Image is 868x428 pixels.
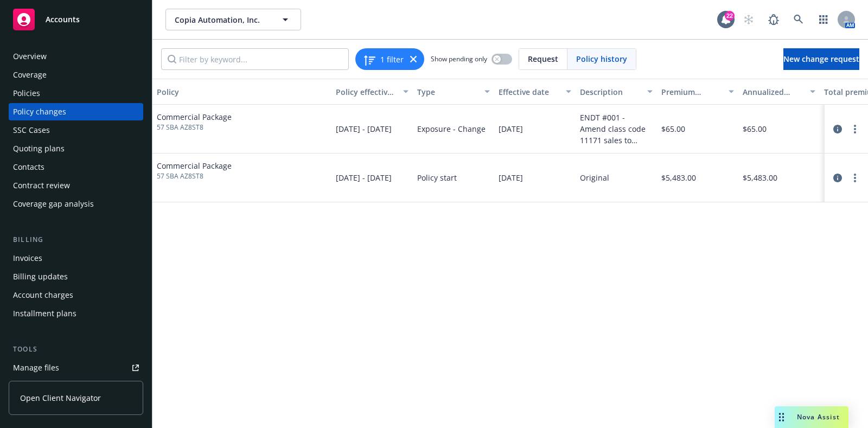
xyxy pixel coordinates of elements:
[9,286,143,304] a: Account charges
[743,86,803,98] div: Annualized total premium change
[161,48,349,70] input: Filter by keyword...
[13,359,59,376] div: Manage files
[13,140,65,157] div: Quoting plans
[20,392,101,404] span: Open Client Navigator
[13,250,42,267] div: Invoices
[9,177,143,194] a: Contract review
[9,66,143,84] a: Coverage
[738,79,820,105] button: Annualized total premium change
[175,14,269,25] span: Copia Automation, Inc.
[157,123,232,132] span: 57 SBA AZ8ST8
[848,123,861,136] a: more
[13,195,94,213] div: Coverage gap analysis
[13,286,73,304] div: Account charges
[157,86,327,98] div: Policy
[331,79,413,105] button: Policy effective dates
[657,79,738,105] button: Premium change
[157,160,232,171] span: Commercial Package
[499,123,523,135] span: [DATE]
[336,172,392,183] span: [DATE] - [DATE]
[13,66,47,84] div: Coverage
[13,122,50,139] div: SSC Cases
[788,9,809,30] a: Search
[157,111,232,123] span: Commercial Package
[494,79,576,105] button: Effective date
[13,48,47,65] div: Overview
[13,305,76,322] div: Installment plans
[13,158,44,176] div: Contacts
[417,123,486,135] span: Exposure - Change
[499,86,559,98] div: Effective date
[165,9,301,30] button: Copia Automation, Inc.
[783,54,859,64] span: New change request
[9,344,143,355] div: Tools
[9,140,143,157] a: Quoting plans
[9,48,143,65] a: Overview
[831,171,844,184] a: circleInformation
[413,79,494,105] button: Type
[528,53,558,65] span: Request
[661,86,722,98] div: Premium change
[9,122,143,139] a: SSC Cases
[336,123,392,135] span: [DATE] - [DATE]
[13,85,40,102] div: Policies
[775,406,788,428] div: Drag to move
[738,9,759,30] a: Start snowing
[763,9,784,30] a: Report a Bug
[380,54,404,65] span: 1 filter
[661,123,685,135] span: $65.00
[499,172,523,183] span: [DATE]
[580,172,609,183] div: Original
[46,15,80,24] span: Accounts
[576,53,627,65] span: Policy history
[580,86,641,98] div: Description
[580,112,653,146] div: ENDT #001 - Amend class code 11171 sales to $3,970,000 and BPP limit to $85,000 for LOC#1
[431,54,487,63] span: Show pending only
[9,85,143,102] a: Policies
[417,86,478,98] div: Type
[576,79,657,105] button: Description
[336,86,397,98] div: Policy effective dates
[813,9,834,30] a: Switch app
[9,250,143,267] a: Invoices
[152,79,331,105] button: Policy
[9,305,143,322] a: Installment plans
[661,172,696,183] span: $5,483.00
[743,172,777,183] span: $5,483.00
[9,195,143,213] a: Coverage gap analysis
[157,171,232,181] span: 57 SBA AZ8ST8
[9,268,143,285] a: Billing updates
[13,268,68,285] div: Billing updates
[9,103,143,120] a: Policy changes
[848,171,861,184] a: more
[9,234,143,245] div: Billing
[783,48,859,70] a: New change request
[831,123,844,136] a: circleInformation
[417,172,457,183] span: Policy start
[13,177,70,194] div: Contract review
[797,412,840,421] span: Nova Assist
[725,10,735,20] div: 22
[9,4,143,35] a: Accounts
[9,359,143,376] a: Manage files
[775,406,848,428] button: Nova Assist
[13,103,66,120] div: Policy changes
[9,158,143,176] a: Contacts
[743,123,767,135] span: $65.00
